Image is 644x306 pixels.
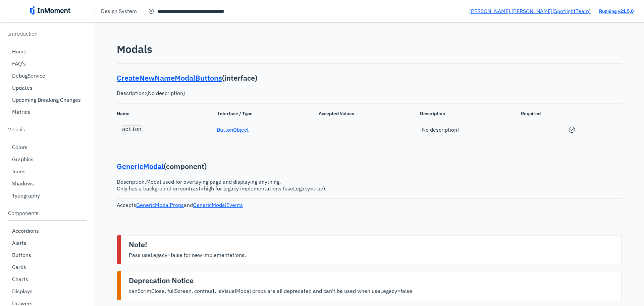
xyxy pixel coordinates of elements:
pre: Description: Modal used for overlaying page and displaying anything. Only has a background on con... [117,178,622,192]
code: action [122,127,142,133]
div: cancel icon [147,7,155,15]
p: Typography [12,192,40,199]
p: Metrics [12,108,30,115]
span: Accepted Values [319,106,420,121]
p: Note! [129,239,613,250]
p: Graphics [12,156,34,163]
p: ( component ) [117,161,622,172]
p: Visuals [8,126,87,133]
span: circle check icon [567,125,577,135]
a: [PERSON_NAME].[PERSON_NAME](SpotlightTeam) [469,8,591,14]
a: GenericModalEvents [193,202,243,208]
p: Cards [12,264,26,270]
p: Modals [117,42,622,56]
p: ( interface ) [117,73,622,83]
p: Buttons [12,252,31,258]
p: Displays [12,288,33,295]
p: Shadows [12,180,34,187]
p: Icons [12,168,25,175]
p: Colors [12,144,28,150]
p: Design System [101,8,137,14]
pre: Description: {No description} [117,90,622,96]
div: Accepts and [117,202,622,208]
input: Search [143,5,465,17]
a: ButtonObject [217,126,249,133]
p: Charts [12,276,28,282]
span: Interface / Type [218,106,319,121]
p: Updates [12,84,33,91]
span: Description [420,106,521,121]
a: GenericModalProps [136,202,184,208]
a: Running v21.5.0 [599,8,634,14]
p: Pass useLegacy=false for new implementations. [129,251,613,259]
a: GenericModal [117,161,164,171]
span: Required [521,106,622,121]
p: Upcoming Breaking Changes [12,96,81,103]
img: inmoment_main_full_color [30,6,70,14]
a: CreateNewNameModalButtons [117,73,222,83]
p: canScrimClose, fullScreen, contrast, isVisualModal props are all deprecated and can't be used whe... [129,287,613,295]
p: FAQ's [12,60,26,67]
span: Name [117,106,218,121]
p: Components [8,210,87,216]
p: DebugService [12,72,45,79]
p: Alerts [12,239,26,246]
span: cancel circle icon [147,7,155,15]
span: {No description} [420,126,459,133]
p: Accordions [12,227,39,234]
p: Home [12,48,26,55]
p: Deprecation Notice [129,275,613,286]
